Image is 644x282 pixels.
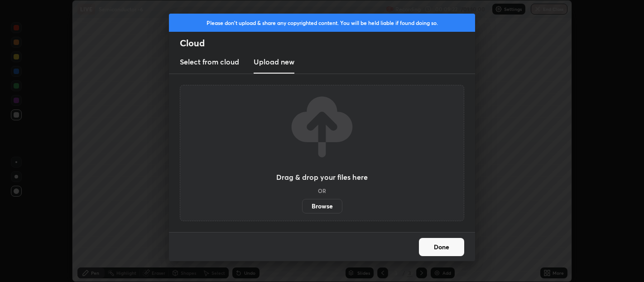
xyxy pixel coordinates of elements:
[419,238,464,256] button: Done
[254,56,294,67] h3: Upload new
[180,56,239,67] h3: Select from cloud
[318,188,326,193] h5: OR
[180,37,475,49] h2: Cloud
[276,173,368,181] h3: Drag & drop your files here
[169,14,475,32] div: Please don't upload & share any copyrighted content. You will be held liable if found doing so.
